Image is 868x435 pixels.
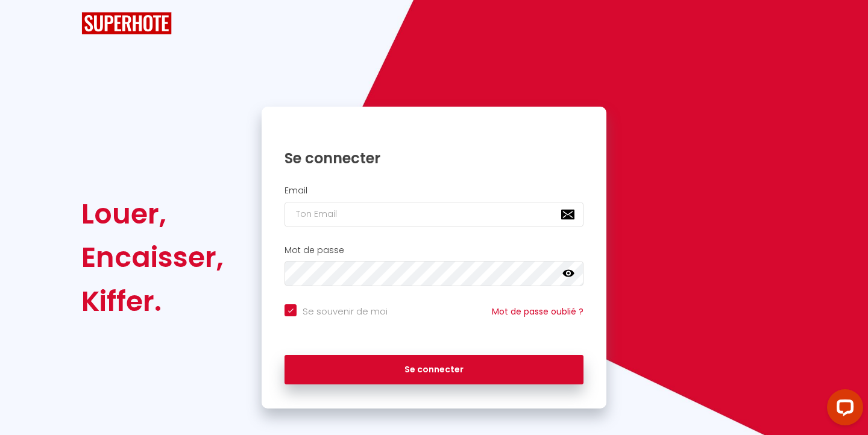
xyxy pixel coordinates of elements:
[285,355,583,385] button: Se connecter
[81,280,224,323] div: Kiffer.
[285,186,583,196] h2: Email
[492,305,583,318] a: Mot de passe oublié ?
[81,12,172,34] img: SuperHote logo
[285,202,583,227] input: Ton Email
[81,236,224,279] div: Encaisser,
[817,384,868,435] iframe: LiveChat chat widget
[81,192,224,236] div: Louer,
[285,149,583,167] h1: Se connecter
[285,245,583,255] h2: Mot de passe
